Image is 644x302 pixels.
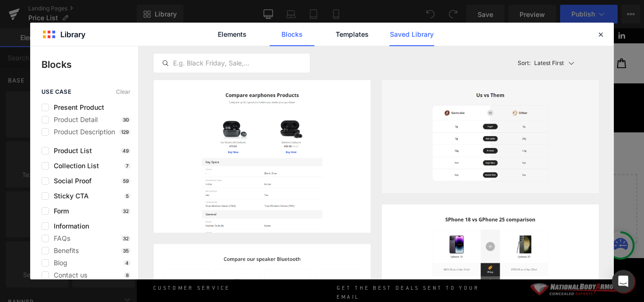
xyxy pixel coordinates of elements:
a: Soft Armor Vests [218,32,277,48]
span: Form [49,207,69,215]
p: or Drag & Drop elements from left sidebar [23,212,548,219]
span: Sort: [518,60,530,66]
a: Explore Blocks [197,186,281,205]
a: Tactical travel [330,32,382,48]
a: Saved Library [389,23,434,46]
p: 49 [121,148,131,154]
a: BLOG [448,32,469,48]
p: 32 [121,236,131,241]
span: Present Product [49,104,104,111]
span: Contact us [49,271,87,279]
a: Customer Reviews [269,1,323,16]
p: 30 [121,117,131,122]
img: National Body Armor [19,31,127,48]
p: 35 [121,248,131,253]
div: Open Intercom Messenger [612,270,635,293]
p: 4 [124,260,131,266]
img: image [382,80,599,193]
span: FAQs [49,235,70,242]
span: Social Proof [49,177,91,185]
button: Latest FirstSort:Latest First [514,46,599,80]
a: Add Single Section [289,186,374,205]
a: State Laws [233,1,267,16]
span: Clear [116,89,131,95]
a: Walls [422,32,446,48]
span: Blog [49,259,67,267]
a: Elements [210,23,255,46]
span: use case [41,89,71,95]
p: 129 [119,129,131,135]
p: Latest First [534,59,564,67]
a: Clearance [384,32,420,48]
img: image [154,80,371,297]
span: Benefits [49,247,79,254]
p: 7 [124,163,131,169]
a: All Products [170,32,216,48]
a: Professional Discounts [119,1,185,16]
span: Product List [49,147,92,155]
span: Sticky CTA [49,192,89,200]
p: 8 [124,272,131,278]
p: 59 [121,178,131,184]
p: 32 [121,208,131,214]
span: Product Description [49,128,115,136]
p: Customer Service [19,286,215,297]
a: About Us [187,1,214,16]
a: Bundle & Save [279,32,328,48]
a: Body Armor Basic Education Material [367,1,471,16]
img: National Body Armor [443,286,541,302]
span: Product Detail [49,116,98,123]
a: FAQS [215,1,231,16]
span: Collection List [49,162,99,170]
p: Blocks [41,57,138,72]
a: Templates [330,23,374,46]
span: Information [49,222,89,230]
a: Questions? Call Us: [PHONE_NUMBER] [14,1,117,16]
input: E.g. Black Friday, Sale,... [154,57,309,69]
ul: Primary [170,32,469,48]
p: 5 [124,193,131,199]
a: GSA Schedule [325,1,365,16]
a: Blocks [270,23,314,46]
